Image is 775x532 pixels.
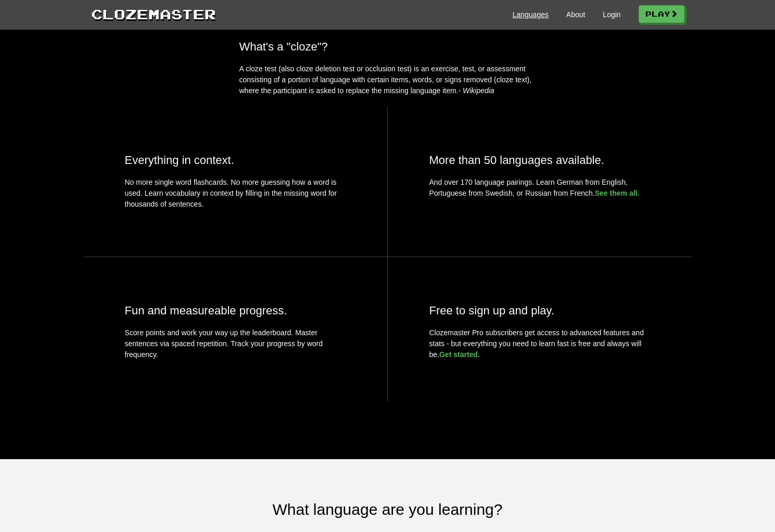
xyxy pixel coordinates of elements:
[595,189,640,197] a: See them all.
[429,177,651,199] p: And over 170 language pairings. Learn German from English, Portuguese from Swedish, or Russian fr...
[429,327,651,360] p: Clozemaster Pro subscribers get access to advanced features and stats - but everything you need t...
[459,86,494,95] em: - Wikipedia
[429,154,651,167] h2: More than 50 languages available.
[639,5,684,23] a: Play
[125,304,346,317] h2: Fun and measureable progress.
[239,64,536,96] p: A cloze test (also cloze deletion test or occlusion test) is an exercise, test, or assessment con...
[439,350,480,359] a: Get started.
[125,177,346,215] p: No more single word flashcards. No more guessing how a word is used. Learn vocabulary in context ...
[125,154,346,167] h2: Everything in context.
[91,501,684,518] h2: What language are you learning?
[125,327,346,360] p: Score points and work your way up the leaderboard. Master sentences via spaced repetition. Track ...
[429,304,651,317] h2: Free to sign up and play.
[513,9,549,20] a: Languages
[239,40,536,53] h2: What's a "cloze"?
[566,9,586,20] a: About
[603,9,620,20] a: Login
[91,4,216,23] a: Clozemaster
